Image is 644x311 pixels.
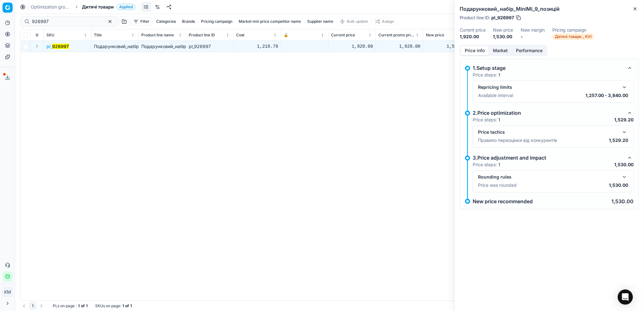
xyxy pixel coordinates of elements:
span: Дитячі товариApplied [82,4,136,10]
strong: 1 [498,117,500,122]
strong: of [81,303,85,308]
dt: Pricing campaign [552,28,594,32]
strong: 1 [130,303,132,308]
span: Title [94,33,102,38]
button: Expand [33,42,41,50]
dt: New price [493,28,513,32]
p: 1,530.00 [614,162,634,168]
div: 1,218.78 [236,43,278,50]
div: Repricing limits [478,84,618,90]
button: Performance [512,46,547,55]
span: Current promo price [378,33,414,38]
p: Price steps: [473,72,500,78]
p: 1,257.00 - 3,840.00 [586,92,628,99]
p: Правило переоцінки від конкурентів [478,137,557,143]
span: КM [3,287,12,297]
span: Product line ID : [460,15,490,20]
nav: breadcrumb [31,4,136,10]
button: 1 [29,302,36,310]
input: Search by SKU or title [32,18,101,25]
button: Assign [372,18,397,25]
p: 1,530.00 [611,199,634,204]
strong: 1 [86,303,88,308]
dt: New margin [521,28,545,32]
dt: Current price [460,28,485,32]
button: Price info [461,46,489,55]
p: 1,529.20 [614,117,634,123]
span: Applied [116,4,136,10]
strong: 1 [498,162,500,167]
mark: 926997 [52,44,69,49]
span: Cost [236,33,244,38]
button: Bulk update [337,18,371,25]
button: Filter [131,18,152,25]
button: Pricing campaign [199,18,235,25]
span: Подарунковий_набір_MiniMi_9_позицій [94,44,176,49]
div: 1,920.00 [378,43,420,50]
span: Дитячі товари _ KVI [552,34,594,40]
div: 1.Setup stage [473,64,623,72]
button: Supplier name [305,18,336,25]
nav: pagination [20,302,45,310]
span: New price [426,33,444,38]
div: 1,920.00 [331,43,373,50]
div: Price tactics [478,129,618,135]
div: 2.Price optimization [473,109,623,117]
span: Product line name [141,33,174,38]
span: pl_926997 [491,15,514,21]
div: 1,530.00 [426,43,468,50]
button: Categories [154,18,178,25]
span: pl_ [46,43,69,50]
dd: 1,920.00 [460,34,485,40]
p: Price steps: [473,117,500,123]
span: SKU [46,33,54,38]
dd: 1,530.00 [493,34,513,40]
strong: 1 [122,303,124,308]
p: Price steps: [473,162,500,168]
p: 1,530.00 [609,182,628,188]
div: Rounding rules [478,174,618,180]
div: : [53,303,88,308]
button: Go to previous page [20,302,28,310]
button: Go to next page [38,302,45,310]
button: pl_926997 [46,43,69,50]
dd: - [521,34,545,40]
strong: 1 [78,303,80,308]
p: Price was rounded [478,182,517,188]
div: 3.Price adjustment and impact [473,154,623,162]
strong: of [125,303,129,308]
button: КM [3,287,13,297]
span: 🔒 [284,33,288,38]
div: Open Intercom Messenger [618,290,633,305]
p: New price recommended [473,199,533,204]
p: Available interval [478,92,513,99]
span: PLs on page [53,303,75,308]
div: Подарунковий_набір_MiniMi_9_позицій [141,43,183,50]
button: Brands [180,18,197,25]
div: pl_926997 [189,43,231,50]
h2: Подарунковий_набір_MiniMi_9_позицій [460,5,639,13]
span: Дитячі товари [82,4,114,10]
strong: 1 [498,72,500,77]
a: Optimization groups [31,4,71,10]
span: Product line ID [189,33,215,38]
span: Current price [331,33,355,38]
button: Expand all [33,31,41,39]
span: SKUs on page : [95,303,121,308]
button: Market [489,46,512,55]
button: Market min price competitor name [236,18,304,25]
p: 1,529.20 [609,137,628,143]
